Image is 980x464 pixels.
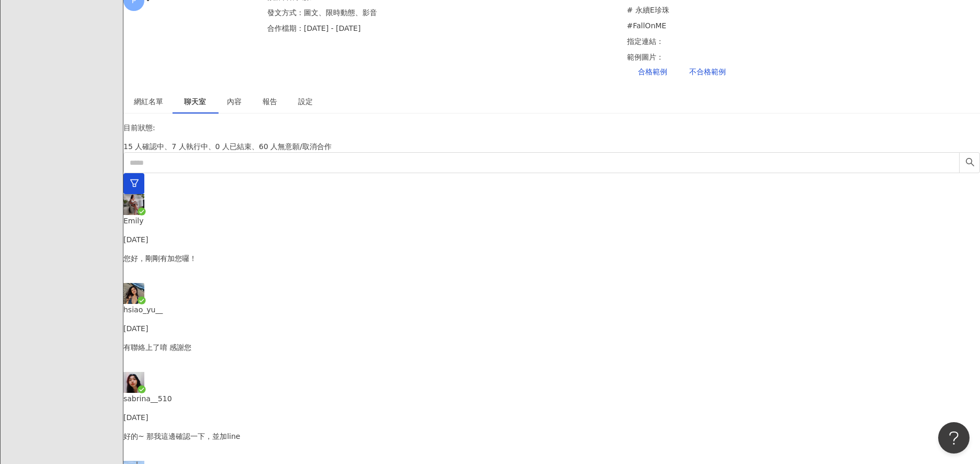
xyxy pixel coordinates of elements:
div: 內容 [227,96,242,107]
span: 不合格範例 [689,67,726,76]
p: [DATE] [123,412,980,423]
span: 聊天室 [184,98,206,105]
span: filter [130,178,139,188]
span: 合格範例 [638,67,667,76]
p: [DATE] [123,323,980,334]
button: 合格範例 [627,61,678,82]
p: Emily [123,215,980,227]
p: [DATE] [123,234,980,245]
p: 好的~ 那我這邊確認一下，並加line [123,431,980,442]
button: 不合格範例 [678,61,737,82]
iframe: Help Scout Beacon - Open [938,422,970,454]
img: KOL Avatar [123,283,144,304]
p: 合作檔期：[DATE] - [DATE] [267,24,621,32]
p: 目前狀態 : [123,122,980,133]
div: 設定 [298,96,313,107]
span: search [965,157,975,167]
div: 網紅名單 [134,96,163,107]
img: KOL Avatar [123,372,144,393]
p: 有聯絡上了唷 感謝您 [123,342,980,353]
span: 15 人確認中、7 人執行中、0 人已結束、60 人無意願/取消合作 [123,142,332,151]
img: KOL Avatar [123,194,144,215]
p: hsiao_yu__ [123,304,980,315]
p: 您好，剛剛有加您囉！ [123,253,980,264]
div: 報告 [263,96,277,107]
p: 發文方式：圖文、限時動態、影音 [267,8,621,17]
p: sabrina__510 [123,393,980,404]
